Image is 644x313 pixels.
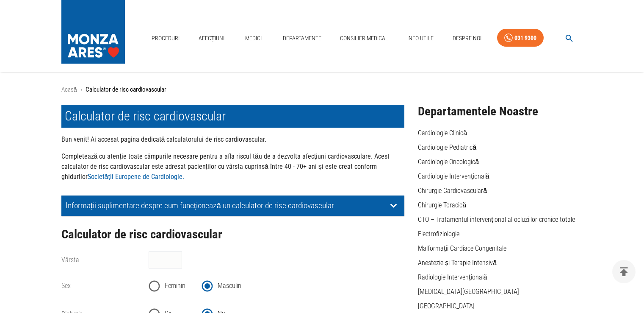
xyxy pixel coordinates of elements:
[165,281,185,291] span: Feminin
[218,281,241,291] span: Masculin
[449,30,485,47] a: Despre Noi
[61,228,405,241] h2: Calculator de risc cardiovascular
[418,105,583,118] h2: Departamentele Noastre
[337,30,392,47] a: Consilier Medical
[148,30,183,47] a: Proceduri
[497,29,544,47] a: 031 9300
[61,256,79,264] label: Vârsta
[418,172,489,180] a: Cardiologie Intervențională
[61,282,71,290] label: Sex
[418,215,575,224] a: CTO – Tratamentul intervențional al ocluziilor cronice totale
[80,85,82,95] li: ›
[418,288,519,296] a: [MEDICAL_DATA][GEOGRAPHIC_DATA]
[418,259,497,267] a: Anestezie și Terapie Intensivă
[66,201,387,210] p: Informații suplimentare despre cum funcționează un calculator de risc cardiovascular
[418,230,459,238] a: Electrofiziologie
[61,196,405,216] div: Informații suplimentare despre cum funcționează un calculator de risc cardiovascular
[418,143,476,151] a: Cardiologie Pediatrică
[61,105,405,128] h1: Calculator de risc cardiovascular
[418,129,467,137] a: Cardiologie Clinică
[240,30,267,47] a: Medici
[418,201,466,209] a: Chirurgie Toracică
[61,135,267,143] strong: Bun venit! Ai accesat pagina dedicată calculatorului de risc cardiovascular.
[88,173,184,181] a: Societății Europene de Cardiologie.
[404,30,437,47] a: Info Utile
[279,30,325,47] a: Departamente
[418,158,479,166] a: Cardiologie Oncologică
[61,86,77,93] a: Acasă
[149,276,404,296] div: gender
[61,85,583,95] nav: breadcrumb
[418,273,487,281] a: Radiologie Intervențională
[418,302,475,310] a: [GEOGRAPHIC_DATA]
[514,33,536,43] div: 031 9300
[418,187,487,195] a: Chirurgie Cardiovasculară
[61,152,390,181] strong: Completează cu atenție toate câmpurile necesare pentru a afla riscul tău de a dezvolta afecțiuni ...
[86,85,166,95] p: Calculator de risc cardiovascular
[195,30,228,47] a: Afecțiuni
[612,260,636,283] button: delete
[418,244,506,252] a: Malformații Cardiace Congenitale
